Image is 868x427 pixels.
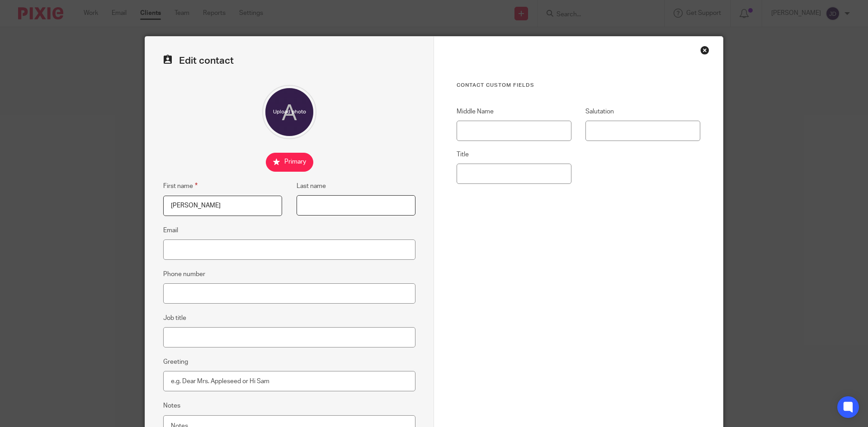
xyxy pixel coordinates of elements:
label: Notes [163,401,180,410]
h2: Edit contact [163,55,415,67]
label: Salutation [585,107,700,116]
h3: Contact Custom fields [457,82,700,89]
label: First name [163,181,198,191]
div: Close this dialog window [700,46,709,55]
label: Job title [163,314,186,323]
label: Phone number [163,270,205,279]
label: Title [457,150,571,159]
input: e.g. Dear Mrs. Appleseed or Hi Sam [163,371,415,391]
label: Greeting [163,357,188,366]
label: Email [163,226,178,235]
label: Middle Name [457,107,571,116]
label: Last name [297,182,326,191]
